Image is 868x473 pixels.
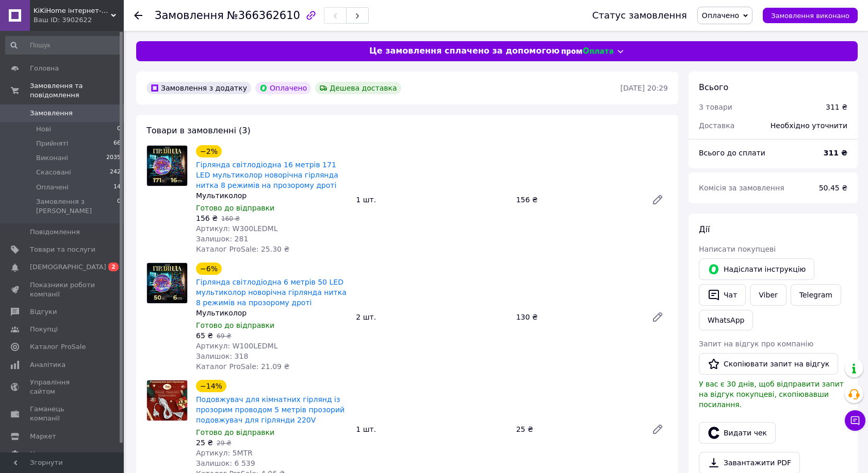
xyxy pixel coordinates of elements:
span: Залишок: 318 [196,352,248,360]
span: 3 товари [699,103,732,111]
span: №366362610 [227,9,300,22]
span: Залишок: 281 [196,235,248,243]
span: Відгуки [30,307,57,317]
span: Аналітика [30,360,65,370]
div: 25 ₴ [512,422,643,436]
div: Повернутися назад [134,10,142,21]
span: KiKiHome інтернет-магазин якісних товарів для дому [34,6,111,15]
span: Покупці [30,325,58,334]
span: Замовлення [155,9,224,22]
span: Всього до сплати [699,149,765,157]
a: Viber [750,284,786,306]
span: У вас є 30 днів, щоб відправити запит на відгук покупцеві, скопіювавши посилання. [699,380,844,409]
span: Товари в замовленні (3) [146,126,251,135]
span: Написати покупцеві [699,245,776,253]
span: Готово до відправки [196,204,274,212]
span: Каталог ProSale: 21.09 ₴ [196,362,289,371]
span: Гаманець компанії [30,405,95,423]
span: 69 ₴ [217,332,231,340]
a: WhatsApp [699,310,753,330]
span: Це замовлення сплачено за допомогою [369,45,560,57]
span: 14 [113,183,121,192]
span: Артикул: W100LEDML [196,342,277,350]
div: −14% [196,380,226,392]
time: [DATE] 20:29 [620,84,668,92]
div: 130 ₴ [512,310,643,324]
span: Всього [699,82,728,92]
a: Telegram [791,284,841,306]
div: Необхідно уточнити [764,114,854,137]
div: Статус замовлення [592,10,687,21]
div: Мультиколор [196,308,348,318]
span: Маркет [30,432,56,441]
b: 311 ₴ [824,149,847,157]
div: −6% [196,262,222,275]
span: 25 ₴ [196,439,213,447]
a: Гірлянда світлодіодна 16 метрів 171 LED мультиколор новорічна гірлянда нитка 8 режимів на прозоро... [196,161,338,189]
span: Артикул: W300LEDML [196,224,277,233]
button: Скопіювати запит на відгук [699,353,838,375]
div: 1 шт. [352,192,512,207]
a: Редагувати [647,189,668,210]
span: Дії [699,224,710,234]
span: 65 ₴ [196,331,213,340]
span: Замовлення [30,109,73,118]
span: Товари та послуги [30,245,95,254]
a: Подовжувач для кімнатних гірлянд із прозорим проводом 5 метрів прозорий подовжувач для гірлянди 220V [196,395,345,424]
span: Показники роботи компанії [30,281,95,299]
span: Готово до відправки [196,321,274,329]
span: Скасовані [36,168,71,177]
span: 50.45 ₴ [819,184,847,192]
span: [DEMOGRAPHIC_DATA] [30,262,106,272]
img: Гірлянда світлодіодна 16 метрів 171 LED мультиколор новорічна гірлянда нитка 8 режимів на прозоро... [147,146,187,186]
span: 66 [113,139,121,148]
div: 1 шт. [352,422,512,436]
div: Мультиколор [196,190,348,201]
span: 0 [117,197,121,216]
img: Подовжувач для кімнатних гірлянд із прозорим проводом 5 метрів прозорий подовжувач для гірлянди 220V [147,380,187,421]
div: Ваш ID: 3902622 [34,15,124,25]
span: Каталог ProSale [30,342,86,352]
div: 311 ₴ [826,102,847,112]
span: 0 [117,125,121,134]
span: Готово до відправки [196,428,274,436]
span: Оплачені [36,183,69,192]
div: Оплачено [255,82,311,94]
span: Доставка [699,121,734,130]
span: Нові [36,125,51,134]
div: 156 ₴ [512,192,643,207]
span: Виконані [36,153,68,163]
span: Налаштування [30,449,83,459]
span: Артикул: 5МTR [196,449,253,457]
span: 29 ₴ [217,440,231,447]
span: Залишок: 6 539 [196,459,255,467]
span: Замовлення та повідомлення [30,81,124,100]
div: Замовлення з додатку [146,82,251,94]
span: Комісія за замовлення [699,184,784,192]
span: 2035 [106,153,121,163]
a: Редагувати [647,419,668,440]
span: 242 [110,168,121,177]
span: Каталог ProSale: 25.30 ₴ [196,245,289,253]
div: −2% [196,145,222,157]
div: Дешева доставка [315,82,401,94]
div: 2 шт. [352,310,512,324]
span: Головна [30,64,59,73]
span: Оплачено [702,11,739,20]
span: Замовлення з [PERSON_NAME] [36,197,117,216]
button: Чат [699,284,746,306]
a: Гірлянда світлодіодна 6 метрів 50 LED мультиколор новорічна гірлянда нитка 8 режимів на прозорому... [196,278,347,307]
button: Видати чек [699,422,776,444]
span: 160 ₴ [221,215,240,222]
span: Повідомлення [30,227,80,237]
button: Надіслати інструкцію [699,258,814,280]
span: Управління сайтом [30,378,95,396]
button: Чат з покупцем [845,410,865,431]
span: Замовлення виконано [771,12,849,20]
a: Редагувати [647,307,668,327]
span: 156 ₴ [196,214,218,222]
input: Пошук [5,36,122,55]
span: Прийняті [36,139,68,148]
span: 2 [108,262,119,271]
button: Замовлення виконано [763,8,858,23]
